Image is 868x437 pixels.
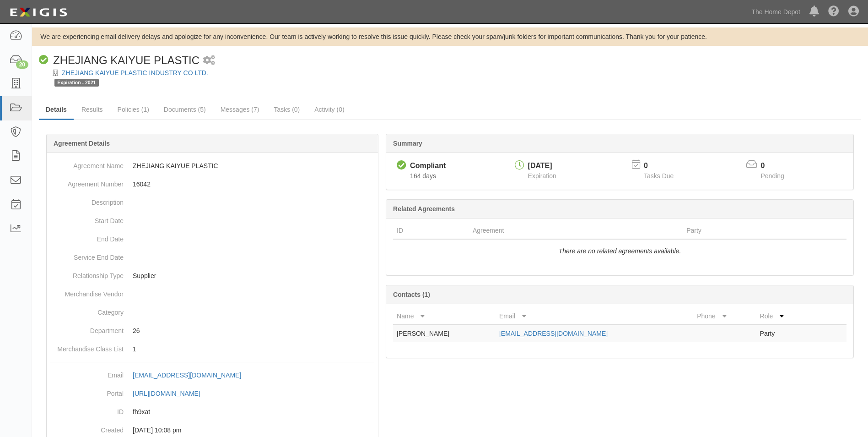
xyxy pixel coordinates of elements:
[50,384,124,398] dt: Portal
[62,69,208,76] a: ZHEJIANG KAIYUE PLASTIC INDUSTRY CO LTD.
[54,140,110,147] b: Agreement Details
[133,371,251,379] a: [EMAIL_ADDRESS][DOMAIN_NAME]
[54,79,99,87] span: Expiration - 2021
[393,205,455,213] b: Related Agreements
[644,172,674,180] span: Tasks Due
[50,157,124,170] dt: Agreement Name
[828,6,839,17] i: Help Center - Complianz
[50,248,124,262] dt: Service End Date
[397,161,406,170] i: Compliant
[747,3,805,21] a: The Home Depot
[50,303,124,317] dt: Category
[761,161,796,171] p: 0
[214,100,266,119] a: Messages (7)
[496,308,693,325] th: Email
[133,344,374,354] p: 1
[267,100,307,119] a: Tasks (0)
[50,366,124,380] dt: Email
[50,175,124,189] dt: Agreement Number
[133,390,210,397] a: [URL][DOMAIN_NAME]
[7,4,70,21] img: logo-5460c22ac91f19d4615b14bd174203de0afe785f0fc80cf4dbbc73dc1793850b.png
[39,53,199,68] div: ZHEJIANG KAIYUE PLASTIC
[559,247,681,255] i: There are no related agreements available.
[50,212,124,225] dt: Start Date
[683,222,806,239] th: Party
[393,325,496,342] td: [PERSON_NAME]
[393,140,422,147] b: Summary
[393,222,469,239] th: ID
[499,330,608,337] a: [EMAIL_ADDRESS][DOMAIN_NAME]
[53,54,199,66] span: ZHEJIANG KAIYUE PLASTIC
[50,403,124,416] dt: ID
[528,161,556,171] div: [DATE]
[203,56,215,66] i: 1 scheduled workflow
[50,267,124,280] dt: Relationship Type
[410,161,446,171] div: Compliant
[50,421,124,435] dt: Created
[16,60,28,69] div: 20
[469,222,683,239] th: Agreement
[410,172,436,180] span: Since 03/17/2025
[393,291,430,298] b: Contacts (1)
[32,32,868,41] div: We are experiencing email delivery delays and apologize for any inconvenience. Our team is active...
[393,308,496,325] th: Name
[50,322,124,335] dt: Department
[157,100,213,119] a: Documents (5)
[50,230,124,244] dt: End Date
[133,371,241,380] div: [EMAIL_ADDRESS][DOMAIN_NAME]
[39,55,49,65] i: Compliant
[111,100,156,119] a: Policies (1)
[693,308,756,325] th: Phone
[761,172,784,180] span: Pending
[75,100,110,119] a: Results
[756,308,810,325] th: Role
[133,326,374,335] p: 26
[50,175,374,193] dd: 16042
[50,285,124,299] dt: Merchandise Vendor
[528,172,556,180] span: Expiration
[39,100,74,120] a: Details
[50,403,374,421] dd: fh9xat
[307,100,351,119] a: Activity (0)
[644,161,685,171] p: 0
[50,340,124,354] dt: Merchandise Class List
[50,193,124,207] dt: Description
[50,157,374,175] dd: ZHEJIANG KAIYUE PLASTIC
[50,267,374,285] dd: Supplier
[756,325,810,342] td: Party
